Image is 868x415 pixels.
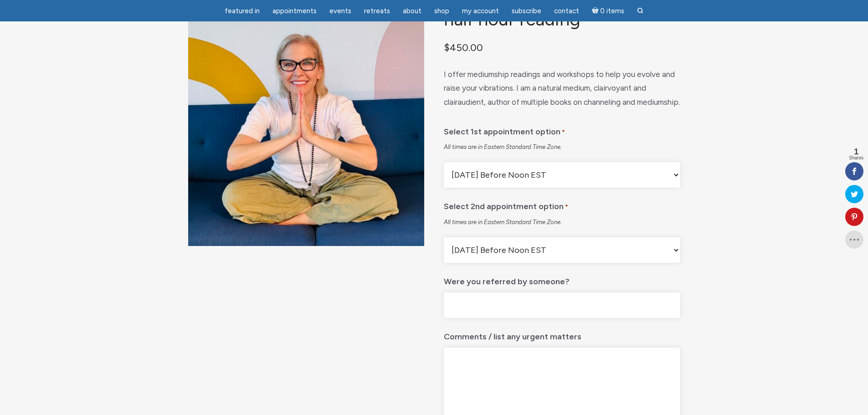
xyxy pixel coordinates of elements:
[549,2,585,20] a: Contact
[849,148,863,156] span: 1
[324,2,357,20] a: Events
[462,7,499,15] span: My Account
[444,120,565,140] label: Select 1st appointment option
[444,325,581,344] label: Comments / list any urgent matters
[364,7,390,15] span: Retreats
[188,10,424,246] img: Half Hour Reading
[444,143,680,151] div: All times are in Eastern Standard Time Zone.
[512,7,541,15] span: Subscribe
[457,2,504,20] a: My Account
[359,2,395,20] a: Retreats
[444,41,450,53] span: $
[444,218,680,226] div: All times are in Eastern Standard Time Zone.
[444,195,568,215] label: Select 2nd appointment option
[592,7,601,15] i: Cart
[219,2,265,20] a: featured in
[225,7,260,15] span: featured in
[267,2,322,20] a: Appointments
[329,7,351,15] span: Events
[444,270,570,289] label: Were you referred by someone?
[600,8,624,15] span: 0 items
[586,1,630,20] a: Cart0 items
[506,2,547,20] a: Subscribe
[397,2,427,20] a: About
[403,7,421,15] span: About
[434,7,449,15] span: Shop
[849,156,863,160] span: Shares
[444,67,680,109] p: I offer mediumship readings and workshops to help you evolve and raise your vibrations. I am a na...
[444,41,483,53] bdi: 450.00
[444,10,680,30] h1: Half Hour Reading
[272,7,317,15] span: Appointments
[554,7,579,15] span: Contact
[429,2,455,20] a: Shop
